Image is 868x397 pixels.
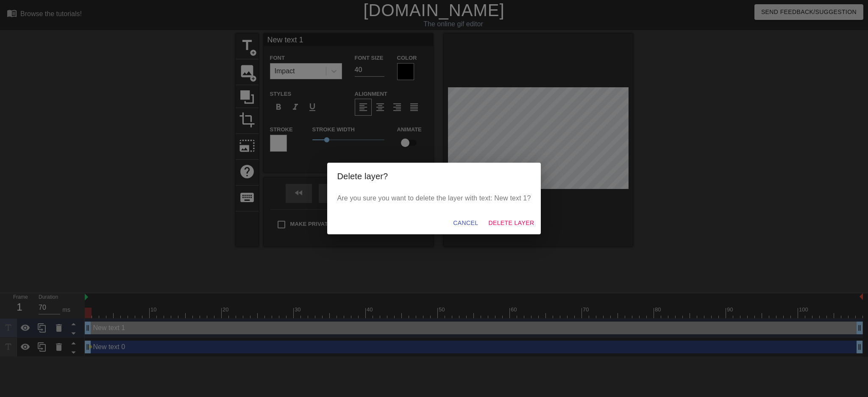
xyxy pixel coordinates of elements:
[337,169,531,183] h2: Delete layer?
[488,218,534,228] span: Delete Layer
[485,215,537,231] button: Delete Layer
[337,193,531,203] p: Are you sure you want to delete the layer with text: New text 1?
[453,218,478,228] span: Cancel
[450,215,481,231] button: Cancel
